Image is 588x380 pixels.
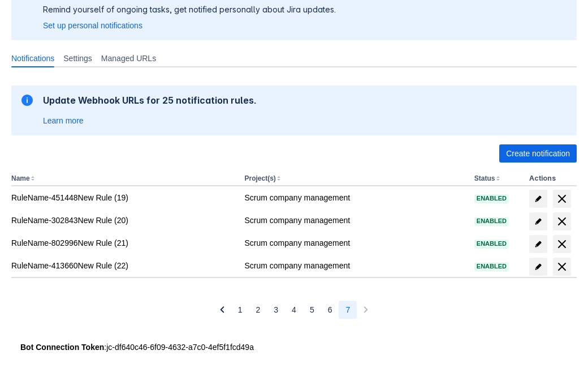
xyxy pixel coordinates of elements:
[231,301,249,319] button: Page 1
[534,194,543,203] span: edit
[63,53,92,64] span: Settings
[11,260,235,271] div: RuleName-413660New Rule (22)
[474,195,509,202] span: Enabled
[101,53,156,64] span: Managed URLs
[244,192,465,203] div: Scrum company management
[43,95,257,106] h2: Update Webhook URLs for 25 notification rules.
[321,301,339,319] button: Page 6
[474,263,509,270] span: Enabled
[555,237,569,251] span: delete
[213,301,375,319] nav: Pagination
[11,53,54,64] span: Notifications
[244,260,465,271] div: Scrum company management
[244,215,465,226] div: Scrum company management
[43,20,142,31] a: Set up personal notifications
[534,240,543,249] span: edit
[303,301,321,319] button: Page 5
[292,301,296,319] span: 4
[345,301,350,319] span: 7
[20,343,104,352] strong: Bot Connection Token
[474,241,509,247] span: Enabled
[238,301,243,319] span: 1
[555,260,569,274] span: delete
[43,115,84,126] a: Learn more
[499,144,577,163] button: Create notification
[274,301,278,319] span: 3
[11,215,235,226] div: RuleName-302843New Rule (20)
[20,93,34,107] span: information
[244,174,275,182] button: Project(s)
[213,301,231,319] button: Previous
[506,144,570,163] span: Create notification
[11,192,235,203] div: RuleName-451448New Rule (19)
[11,174,30,182] button: Name
[256,301,261,319] span: 2
[267,301,285,319] button: Page 3
[43,4,336,15] p: Remind yourself of ongoing tasks, get notified personally about Jira updates.
[285,301,303,319] button: Page 4
[11,237,235,249] div: RuleName-802996New Rule (21)
[534,262,543,271] span: edit
[339,301,357,319] button: Page 7
[555,215,569,228] span: delete
[474,174,495,182] button: Status
[525,172,577,186] th: Actions
[474,218,509,224] span: Enabled
[328,301,332,319] span: 6
[555,192,569,206] span: delete
[244,237,465,249] div: Scrum company management
[20,341,568,353] div: : jc-df640c46-6f09-4632-a7c0-4ef5f1fcd49a
[310,301,314,319] span: 5
[357,301,375,319] button: Next
[249,301,267,319] button: Page 2
[534,217,543,226] span: edit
